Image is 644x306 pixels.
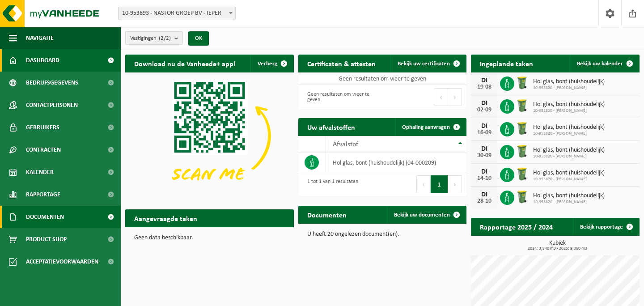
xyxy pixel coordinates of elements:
td: Geen resultaten om weer te geven [298,72,467,85]
span: Bedrijfsgegevens [26,72,78,94]
button: Verberg [250,55,293,72]
img: WB-0240-HPE-GN-50 [514,189,530,204]
img: WB-0240-HPE-GN-50 [514,98,530,113]
span: 10-953820 - [PERSON_NAME] [533,108,605,114]
span: Vestigingen [130,32,171,45]
a: Bekijk rapportage [573,218,639,236]
button: Previous [434,88,448,106]
span: Product Shop [26,228,67,251]
span: Bekijk uw documenten [394,212,450,218]
button: Vestigingen(2/2) [125,31,183,45]
img: WB-0240-HPE-GN-50 [514,166,530,182]
td: hol glas, bont (huishoudelijk) (04-000209) [326,153,467,172]
span: Verberg [258,61,277,67]
a: Bekijk uw certificaten [390,55,466,72]
div: DI [475,77,493,84]
span: Bekijk uw kalender [577,61,623,67]
span: Hol glas, bont (huishoudelijk) [533,170,605,177]
count: (2/2) [159,35,171,41]
h3: Kubiek [475,240,640,251]
span: 10-953820 - [PERSON_NAME] [533,200,605,205]
span: 10-953893 - NASTOR GROEP BV - IEPER [118,7,236,20]
span: 10-953820 - [PERSON_NAME] [533,131,605,136]
span: Hol glas, bont (huishoudelijk) [533,78,605,85]
img: WB-0240-HPE-GN-50 [514,121,530,136]
span: Ophaling aanvragen [402,124,450,130]
h2: Certificaten & attesten [298,55,385,72]
div: 1 tot 1 van 1 resultaten [303,174,358,194]
div: 02-09 [475,107,493,113]
button: 1 [431,175,448,193]
h2: Documenten [298,206,356,223]
p: Geen data beschikbaar. [134,235,285,241]
h2: Ingeplande taken [471,55,542,72]
div: 16-09 [475,130,493,136]
div: 14-10 [475,175,493,182]
span: Gebruikers [26,116,59,139]
button: Next [448,175,462,193]
p: U heeft 20 ongelezen document(en). [307,231,458,238]
a: Bekijk uw kalender [570,55,639,72]
img: WB-0240-HPE-GN-50 [514,75,530,90]
a: Ophaling aanvragen [395,118,466,136]
span: Kalender [26,161,54,183]
div: 28-10 [475,198,493,204]
h2: Rapportage 2025 / 2024 [471,218,562,235]
img: Download de VHEPlus App [125,72,294,199]
span: Documenten [26,206,64,228]
span: Hol glas, bont (huishoudelijk) [533,124,605,131]
h2: Uw afvalstoffen [298,118,364,136]
div: DI [475,191,493,198]
span: Navigatie [26,27,54,49]
div: DI [475,123,493,130]
span: Contracten [26,139,61,161]
span: 2024: 3,840 m3 - 2025: 9,360 m3 [475,246,640,251]
div: Geen resultaten om weer te geven [303,87,378,107]
h2: Download nu de Vanheede+ app! [125,55,245,72]
span: Hol glas, bont (huishoudelijk) [533,192,605,200]
span: 10-953893 - NASTOR GROEP BV - IEPER [119,7,235,20]
span: 10-953820 - [PERSON_NAME] [533,154,605,159]
div: DI [475,168,493,175]
span: Dashboard [26,49,59,72]
a: Bekijk uw documenten [387,206,466,224]
span: Rapportage [26,183,60,206]
div: 19-08 [475,84,493,90]
span: Afvalstof [333,141,358,148]
div: DI [475,100,493,107]
span: Hol glas, bont (huishoudelijk) [533,147,605,154]
span: Bekijk uw certificaten [398,61,450,67]
span: Contactpersonen [26,94,78,116]
div: DI [475,145,493,153]
span: Hol glas, bont (huishoudelijk) [533,101,605,108]
h2: Aangevraagde taken [125,209,206,227]
button: Previous [416,175,431,193]
button: Next [448,88,462,106]
span: 10-953820 - [PERSON_NAME] [533,85,605,91]
span: Acceptatievoorwaarden [26,251,98,273]
div: 30-09 [475,153,493,159]
span: 10-953820 - [PERSON_NAME] [533,177,605,182]
img: WB-0240-HPE-GN-50 [514,144,530,159]
button: OK [188,31,209,46]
